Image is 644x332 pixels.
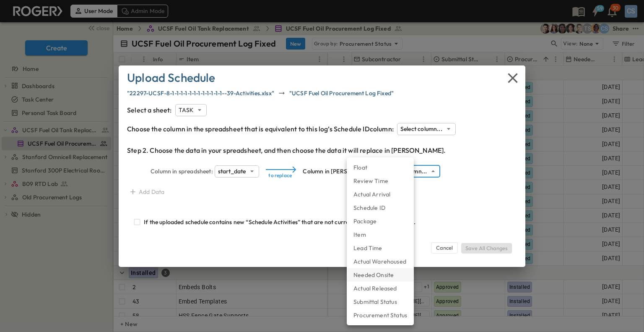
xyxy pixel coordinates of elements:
[347,268,414,282] li: Needed Onsite
[347,214,414,228] li: Package
[347,255,414,268] li: Actual Warehoused
[347,161,414,174] li: Float
[347,188,414,201] li: Actual Arrival
[347,308,414,322] li: Procurement Status
[347,228,414,241] li: Item
[347,201,414,214] li: Schedule ID
[347,295,414,308] li: Submittal Status
[347,282,414,295] li: Actual Released
[347,241,414,255] li: Lead Time
[347,174,414,188] li: Review Time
